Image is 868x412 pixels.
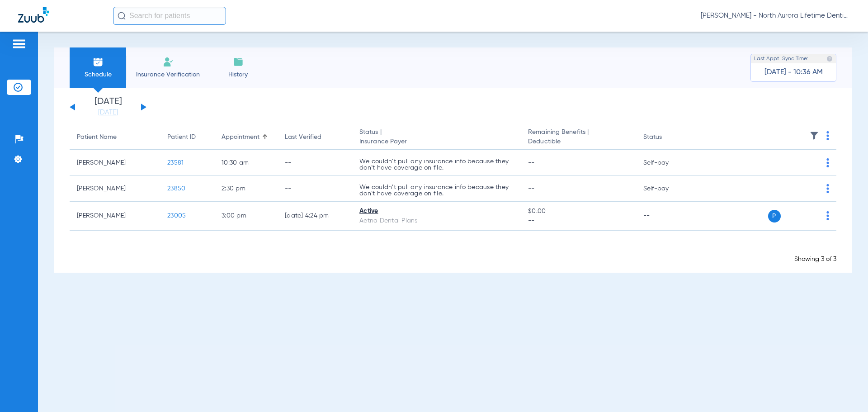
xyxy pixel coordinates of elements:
img: History [233,57,244,67]
img: last sync help info [826,56,833,62]
img: group-dot-blue.svg [826,158,829,167]
span: Deductible [528,137,628,147]
span: Insurance Payer [359,137,514,147]
div: Last Verified [285,133,345,142]
input: Search for patients [113,7,226,25]
div: Appointment [222,133,270,142]
span: Last Appt. Sync Time: [754,54,808,63]
span: Showing 3 of 3 [794,256,836,262]
span: P [768,210,781,223]
p: We couldn’t pull any insurance info because they don’t have coverage on file. [359,158,514,171]
img: filter.svg [810,131,819,140]
td: -- [278,176,352,202]
img: hamburger-icon [12,38,26,49]
div: Patient Name [77,133,117,142]
span: 23850 [167,185,185,192]
span: 23581 [167,160,184,166]
span: -- [528,160,535,166]
img: group-dot-blue.svg [826,131,829,140]
img: Zuub Logo [18,7,49,23]
span: [DATE] - 10:36 AM [764,68,823,77]
li: [DATE] [81,97,135,117]
span: -- [528,185,535,192]
span: 23005 [167,213,186,219]
a: [DATE] [81,108,135,117]
div: Last Verified [285,133,321,142]
img: group-dot-blue.svg [826,184,829,193]
div: Appointment [222,133,259,142]
span: History [217,70,259,79]
div: Patient ID [167,133,196,142]
td: Self-pay [636,150,697,176]
td: 2:30 PM [214,176,278,202]
th: Remaining Benefits | [521,125,636,150]
p: We couldn’t pull any insurance info because they don’t have coverage on file. [359,184,514,197]
th: Status [636,125,697,150]
img: Search Icon [118,12,126,20]
span: -- [528,216,628,226]
td: Self-pay [636,176,697,202]
div: Patient ID [167,133,207,142]
div: Patient Name [77,133,153,142]
img: group-dot-blue.svg [826,211,829,220]
td: 3:00 PM [214,202,278,231]
div: Aetna Dental Plans [359,216,514,226]
span: Schedule [76,70,119,79]
td: [PERSON_NAME] [70,150,160,176]
td: -- [636,202,697,231]
td: -- [278,150,352,176]
span: $0.00 [528,207,628,216]
td: 10:30 AM [214,150,278,176]
img: Schedule [93,57,104,67]
img: Manual Insurance Verification [163,57,174,67]
span: Insurance Verification [133,70,203,79]
td: [PERSON_NAME] [70,176,160,202]
th: Status | [352,125,521,150]
td: [PERSON_NAME] [70,202,160,231]
span: [PERSON_NAME] - North Aurora Lifetime Dentistry [701,11,850,20]
div: Active [359,207,514,216]
td: [DATE] 4:24 PM [278,202,352,231]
